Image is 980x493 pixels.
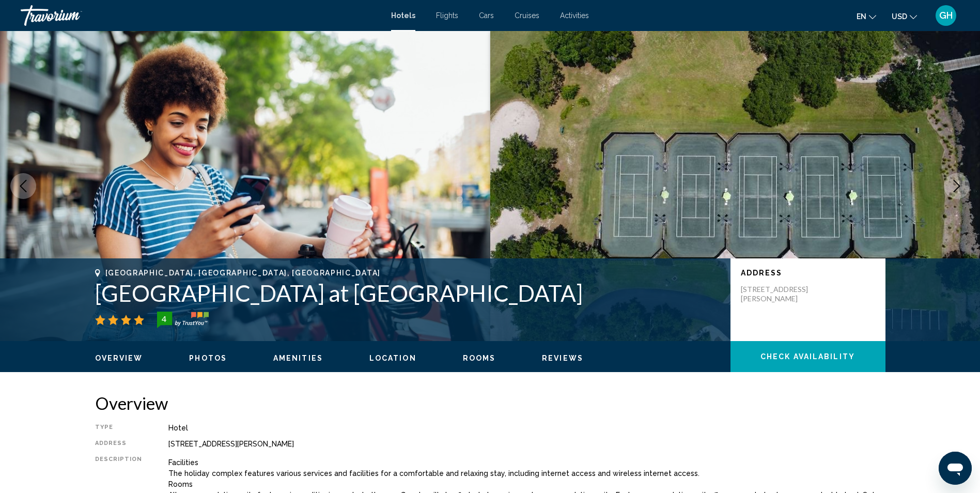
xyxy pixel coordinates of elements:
[542,354,583,362] span: Reviews
[189,354,227,362] span: Photos
[857,9,876,24] button: Change language
[95,440,143,448] div: Address
[892,9,917,24] button: Change currency
[189,353,227,363] button: Photos
[10,173,36,199] button: Previous image
[741,269,875,277] p: Address
[939,10,953,21] span: GH
[741,285,823,303] p: [STREET_ADDRESS][PERSON_NAME]
[560,11,589,20] a: Activities
[857,12,866,21] span: en
[95,393,885,413] h2: Overview
[168,469,885,477] p: The holiday complex features various services and facilities for a comfortable and relaxing stay,...
[273,354,323,362] span: Amenities
[391,11,415,20] a: Hotels
[463,353,496,363] button: Rooms
[21,5,381,26] a: Travorium
[95,354,143,362] span: Overview
[436,11,458,20] a: Flights
[542,353,583,363] button: Reviews
[95,424,143,432] div: Type
[154,313,175,325] div: 4
[515,11,539,20] a: Cruises
[273,353,323,363] button: Amenities
[157,312,209,328] img: trustyou-badge-hor.svg
[95,280,720,306] h1: [GEOGRAPHIC_DATA] at [GEOGRAPHIC_DATA]
[932,5,959,26] button: User Menu
[168,424,885,432] div: Hotel
[730,341,885,372] button: Check Availability
[95,353,143,363] button: Overview
[168,458,885,467] p: Facilities
[369,353,416,363] button: Location
[168,480,885,488] p: Rooms
[168,440,885,448] div: [STREET_ADDRESS][PERSON_NAME]
[944,173,970,199] button: Next image
[760,353,855,361] span: Check Availability
[479,11,494,20] a: Cars
[892,12,907,21] span: USD
[463,354,496,362] span: Rooms
[369,354,416,362] span: Location
[939,452,972,485] iframe: Button to launch messaging window
[105,269,381,277] span: [GEOGRAPHIC_DATA], [GEOGRAPHIC_DATA], [GEOGRAPHIC_DATA]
